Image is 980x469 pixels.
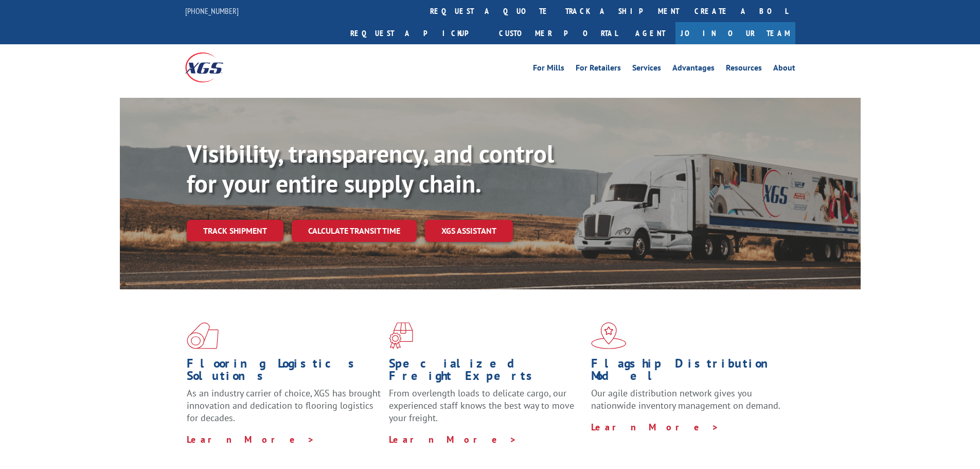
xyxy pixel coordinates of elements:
b: Visibility, transparency, and control for your entire supply chain. [187,137,554,199]
a: [PHONE_NUMBER] [185,6,239,16]
a: For Retailers [576,64,621,75]
a: Learn More > [187,433,315,445]
h1: Flagship Distribution Model [591,357,786,387]
a: Learn More > [389,433,517,445]
a: Customer Portal [491,22,625,44]
a: Services [632,64,661,75]
a: Learn More > [591,421,719,433]
h1: Flooring Logistics Solutions [187,357,381,387]
img: xgs-icon-focused-on-flooring-red [389,322,413,349]
h1: Specialized Freight Experts [389,357,583,387]
a: Advantages [672,64,715,75]
a: For Mills [533,64,564,75]
p: From overlength loads to delicate cargo, our experienced staff knows the best way to move your fr... [389,387,583,433]
a: Calculate transit time [292,220,417,242]
img: xgs-icon-total-supply-chain-intelligence-red [187,322,219,349]
a: Agent [625,22,675,44]
a: Join Our Team [675,22,795,44]
img: xgs-icon-flagship-distribution-model-red [591,322,627,349]
a: Resources [726,64,762,75]
a: Track shipment [187,220,283,241]
a: XGS ASSISTANT [425,220,513,242]
span: Our agile distribution network gives you nationwide inventory management on demand. [591,387,780,411]
a: About [773,64,795,75]
a: Request a pickup [343,22,491,44]
span: As an industry carrier of choice, XGS has brought innovation and dedication to flooring logistics... [187,387,381,424]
